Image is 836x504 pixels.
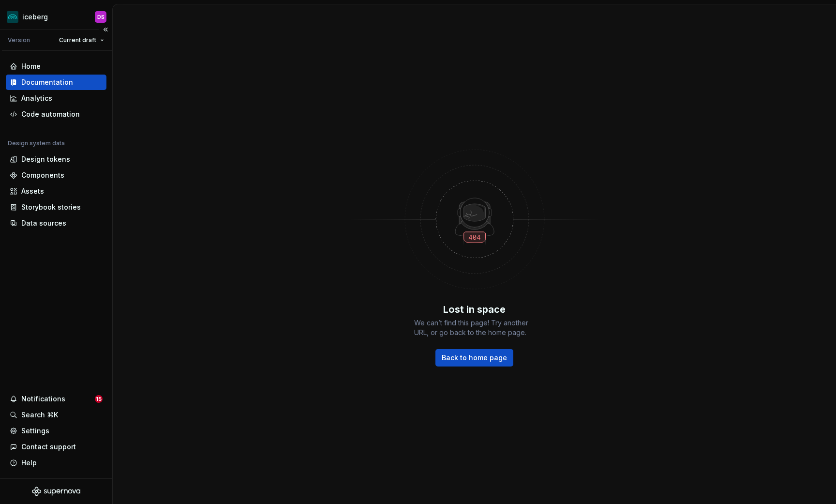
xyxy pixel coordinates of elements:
[21,170,64,180] div: Components
[6,152,106,167] a: Design tokens
[21,218,66,228] div: Data sources
[21,93,52,103] div: Analytics
[8,36,30,44] div: Version
[6,107,106,122] a: Code automation
[6,391,106,407] button: Notifications15
[442,353,507,363] span: Back to home page
[6,75,106,90] a: Documentation
[6,91,106,106] a: Analytics
[414,318,535,337] span: We can’t find this page! Try another URL, or go back to the home page.
[6,455,106,471] button: Help
[21,186,44,196] div: Assets
[6,439,106,455] button: Contact support
[6,199,106,215] a: Storybook stories
[21,61,41,71] div: Home
[21,458,37,468] div: Help
[21,202,81,212] div: Storybook stories
[435,349,513,367] a: Back to home page
[59,36,96,44] span: Current draft
[2,6,110,27] button: icebergDS
[21,109,80,119] div: Code automation
[6,59,106,74] a: Home
[7,11,18,23] img: 418c6d47-6da6-4103-8b13-b5999f8989a1.png
[6,183,106,199] a: Assets
[22,12,48,22] div: iceberg
[55,33,108,47] button: Current draft
[99,23,112,36] button: Collapse sidebar
[6,168,106,183] a: Components
[97,13,104,21] div: DS
[32,487,80,496] svg: Supernova Logo
[443,303,506,316] p: Lost in space
[21,426,49,436] div: Settings
[21,394,65,404] div: Notifications
[8,139,65,147] div: Design system data
[21,154,70,164] div: Design tokens
[21,410,58,420] div: Search ⌘K
[21,442,76,452] div: Contact support
[95,395,103,403] span: 15
[6,423,106,439] a: Settings
[6,407,106,423] button: Search ⌘K
[6,215,106,231] a: Data sources
[21,77,73,87] div: Documentation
